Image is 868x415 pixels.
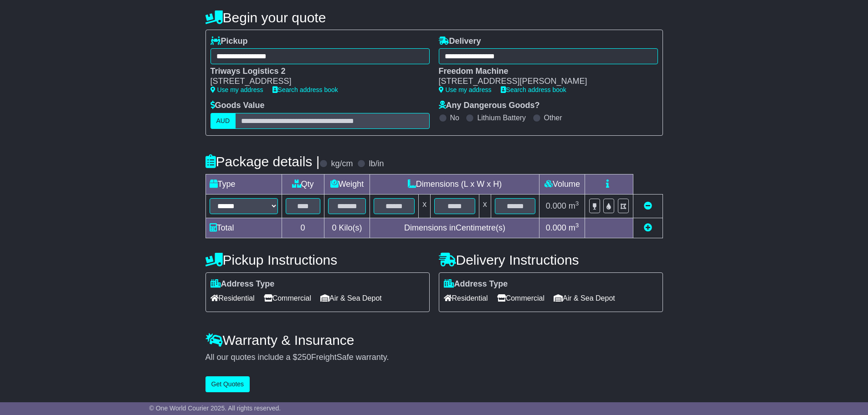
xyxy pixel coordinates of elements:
[205,154,320,169] h4: Package details |
[439,36,481,46] label: Delivery
[211,36,248,46] label: Pickup
[539,174,585,194] td: Volume
[369,159,384,169] label: lb/in
[320,291,382,305] span: Air & Sea Depot
[298,353,311,362] span: 250
[324,218,370,238] td: Kilo(s)
[205,174,282,194] td: Type
[211,86,263,93] a: Use my address
[370,174,539,194] td: Dimensions (L x W x H)
[439,252,663,267] h4: Delivery Instructions
[419,194,431,218] td: x
[569,223,579,232] span: m
[211,67,421,77] div: Triways Logistics 2
[211,279,275,289] label: Address Type
[501,86,566,93] a: Search address book
[575,200,579,207] sup: 3
[554,291,615,305] span: Air & Sea Depot
[331,159,353,169] label: kg/cm
[439,67,649,77] div: Freedom Machine
[370,218,539,238] td: Dimensions in Centimetre(s)
[324,174,370,194] td: Weight
[644,201,652,210] a: Remove this item
[211,77,421,87] div: [STREET_ADDRESS]
[544,113,562,122] label: Other
[264,291,311,305] span: Commercial
[205,10,663,25] h4: Begin your quote
[546,201,566,210] span: 0.000
[450,113,459,122] label: No
[546,223,566,232] span: 0.000
[205,218,282,238] td: Total
[205,353,663,363] div: All our quotes include a $ FreightSafe warranty.
[211,291,255,305] span: Residential
[477,113,526,122] label: Lithium Battery
[282,218,324,238] td: 0
[211,113,236,129] label: AUD
[205,376,250,392] button: Get Quotes
[439,86,492,93] a: Use my address
[272,86,338,93] a: Search address book
[569,201,579,210] span: m
[149,405,281,412] span: © One World Courier 2025. All rights reserved.
[575,222,579,229] sup: 3
[282,174,324,194] td: Qty
[497,291,544,305] span: Commercial
[444,279,508,289] label: Address Type
[444,291,488,305] span: Residential
[644,223,652,232] a: Add new item
[439,77,649,87] div: [STREET_ADDRESS][PERSON_NAME]
[205,252,430,267] h4: Pickup Instructions
[211,101,265,111] label: Goods Value
[205,333,663,348] h4: Warranty & Insurance
[332,223,336,232] span: 0
[479,194,491,218] td: x
[439,101,540,111] label: Any Dangerous Goods?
